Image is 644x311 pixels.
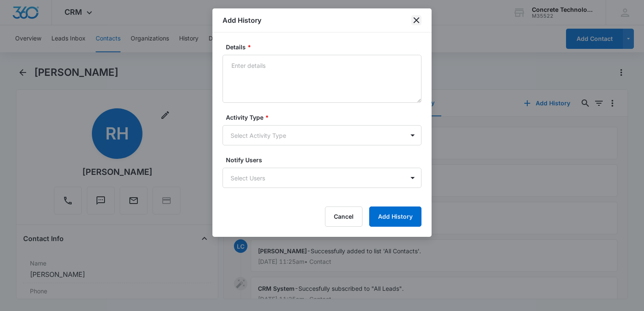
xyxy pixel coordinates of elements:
button: Cancel [325,206,362,227]
label: Details [226,43,425,51]
button: Add History [369,206,421,227]
label: Activity Type [226,113,425,122]
button: close [411,15,421,25]
label: Notify Users [226,155,425,164]
h1: Add History [223,15,261,25]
